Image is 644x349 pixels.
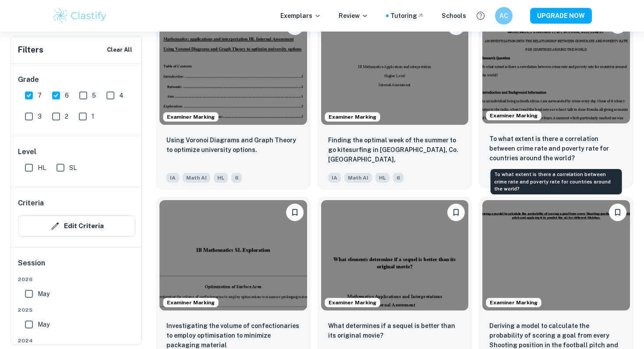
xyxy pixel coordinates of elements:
[375,173,389,183] span: HL
[18,275,135,283] span: 2026
[280,11,321,21] p: Exemplars
[38,163,46,173] span: HL
[52,7,108,25] img: Clastify logo
[473,8,488,23] button: Help and Feedback
[18,44,43,56] h6: Filters
[609,204,626,221] button: Bookmark
[491,169,622,194] div: To what extent is there a correlation between crime rate and poverty rate for countries around th...
[214,173,228,183] span: HL
[69,163,77,173] span: SL
[325,299,380,307] span: Examiner Marking
[166,135,300,155] p: Using Voronoi Diagrams and Graph Theory to optimize university options.
[105,43,134,56] button: Clear All
[321,14,469,124] img: Math AI IA example thumbnail: Finding the optimal week of the summer t
[18,74,135,85] h6: Grade
[442,11,466,21] a: Schools
[18,215,135,236] button: Edit Criteria
[92,91,96,100] span: 5
[328,173,341,183] span: IA
[489,134,623,163] p: To what extent is there a correlation between crime rate and poverty rate for countries around th...
[166,173,179,183] span: IA
[38,112,42,121] span: 3
[321,200,469,310] img: Math AI IA example thumbnail: What determines if a sequel is better th
[65,91,69,100] span: 6
[18,258,135,275] h6: Session
[38,91,42,100] span: 7
[18,306,135,314] span: 2025
[163,299,218,307] span: Examiner Marking
[495,7,513,25] button: AC
[344,173,372,183] span: Math AI
[479,11,633,189] a: Examiner MarkingBookmarkTo what extent is there a correlation between crime rate and poverty rate...
[156,11,311,189] a: Examiner MarkingBookmarkUsing Voronoi Diagrams and Graph Theory to optimize university options.IA...
[530,8,592,24] button: UPGRADE NOW
[286,204,304,221] button: Bookmark
[499,11,509,21] h6: AC
[486,112,541,120] span: Examiner Marking
[339,11,368,21] p: Review
[482,13,630,123] img: Math AI IA example thumbnail: To what extent is there a correlation be
[159,14,307,124] img: Math AI IA example thumbnail: Using Voronoi Diagrams and Graph Theory
[119,91,124,100] span: 4
[18,147,135,157] h6: Level
[18,198,44,208] h6: Criteria
[92,112,94,121] span: 1
[482,200,630,310] img: Math AI IA example thumbnail: Deriving a model to calculate the probab
[393,173,403,183] span: 6
[328,321,462,340] p: What determines if a sequel is better than its original movie?
[38,289,50,299] span: May
[231,173,242,183] span: 6
[159,200,307,310] img: Math AI IA example thumbnail: Investigating the volume of confectionar
[18,337,135,345] span: 2024
[390,11,424,21] a: Tutoring
[328,135,462,165] p: Finding the optimal week of the summer to go kitesurfing in Lahinch Bay, Co. Clare, Ireland
[486,299,541,307] span: Examiner Marking
[38,320,50,329] span: May
[163,113,218,121] span: Examiner Marking
[447,204,465,221] button: Bookmark
[65,112,68,121] span: 2
[325,113,380,121] span: Examiner Marking
[318,11,472,189] a: Examiner MarkingBookmarkFinding the optimal week of the summer to go kitesurfing in Lahinch Bay, ...
[183,173,210,183] span: Math AI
